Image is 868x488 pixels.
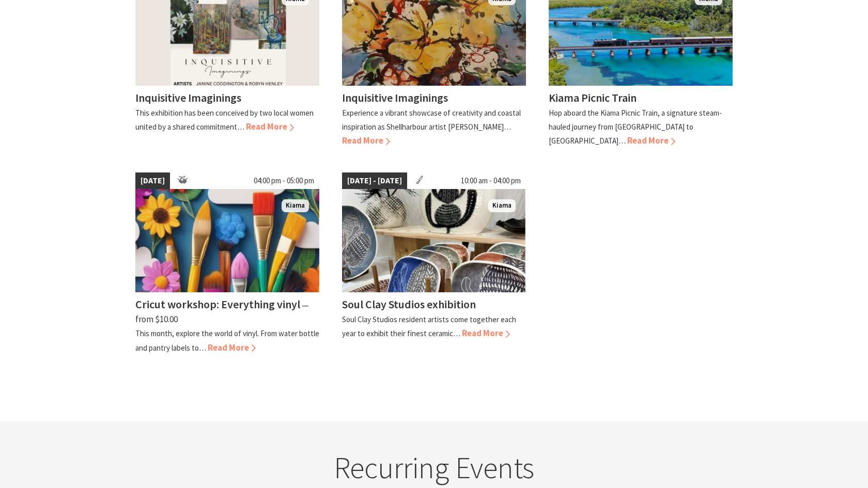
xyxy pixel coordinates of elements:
h4: Inquisitive Imaginings [135,90,241,105]
img: Clay display [342,189,526,292]
p: Hop aboard the Kiama Picnic Train, a signature steam-hauled journey from [GEOGRAPHIC_DATA] to [GE... [549,108,722,146]
span: Read More [208,342,256,353]
span: [DATE] - [DATE] [342,172,407,189]
span: Kiama [488,199,516,212]
h4: Cricut workshop: Everything vinyl [135,297,300,311]
span: [DATE] [135,172,170,189]
span: Read More [246,121,294,132]
span: Read More [342,135,390,146]
h4: Kiama Picnic Train [549,90,637,105]
a: [DATE] - [DATE] 10:00 am - 04:00 pm Clay display Kiama Soul Clay Studios exhibition Soul Clay Stu... [342,172,526,354]
p: This exhibition has been conceived by two local women united by a shared commitment… [135,108,314,132]
span: Read More [462,327,510,339]
p: Soul Clay Studios resident artists come together each year to exhibit their finest ceramic… [342,314,516,338]
span: 04:00 pm - 05:00 pm [249,172,319,189]
p: Experience a vibrant showcase of creativity and coastal inspiration as Shellharbour artist [PERSO... [342,108,521,132]
h4: Inquisitive Imaginings [342,90,448,105]
span: Read More [627,135,675,146]
span: 10:00 am - 04:00 pm [456,172,526,189]
h4: Soul Clay Studios exhibition [342,297,476,311]
span: Kiama [282,199,309,212]
a: [DATE] 04:00 pm - 05:00 pm Makers & Creators workshop Kiama Cricut workshop: Everything vinyl ⁠— ... [135,172,319,354]
img: Makers & Creators workshop [135,189,319,292]
p: This month, explore the world of vinyl. From water bottle and pantry labels to… [135,328,319,352]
